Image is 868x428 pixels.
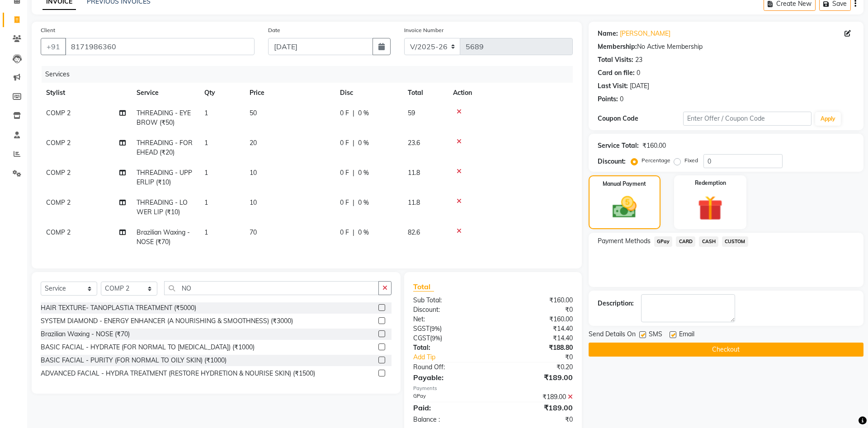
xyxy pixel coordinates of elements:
span: 9% [432,334,440,342]
span: GPay [654,236,673,247]
span: | [353,198,354,207]
div: HAIR TEXTURE- TANOPLASTIA TREATMENT (₹5000) [41,303,196,313]
span: COMP 2 [46,198,71,207]
div: ₹189.00 [493,402,579,413]
span: THREADING - UPPERLIP (₹10) [137,169,192,186]
div: Points: [598,94,618,104]
span: COMP 2 [46,169,71,177]
div: Brazilian Waxing - NOSE (₹70) [41,329,130,339]
span: 20 [250,139,257,147]
th: Action [448,83,573,103]
div: [DATE] [630,81,649,91]
label: Date [268,26,280,34]
div: ₹160.00 [642,141,666,151]
span: 0 % [358,168,369,178]
span: 0 F [340,168,349,178]
span: 23.6 [408,139,420,147]
div: GPay [406,392,493,402]
span: CGST [413,334,430,342]
div: Round Off: [406,362,493,372]
div: ₹0 [493,415,579,424]
div: Description: [598,299,634,308]
div: No Active Membership [598,42,854,52]
span: 9% [431,325,440,332]
th: Price [244,83,335,103]
span: Total [413,282,434,292]
div: Payable: [406,372,493,383]
span: SMS [649,329,662,341]
button: +91 [41,38,66,55]
span: THREADING - EYE BROW (₹50) [137,109,191,127]
span: Payment Methods [598,236,651,246]
span: 1 [204,109,208,117]
a: Add Tip [406,353,507,362]
span: THREADING - FOREHEAD (₹20) [137,139,193,156]
a: [PERSON_NAME] [620,29,670,38]
span: 0 F [340,138,349,148]
div: Card on file: [598,68,635,78]
span: 59 [408,109,415,117]
button: Checkout [589,343,863,357]
div: Services [42,66,580,83]
div: Service Total: [598,141,639,151]
label: Manual Payment [603,180,646,188]
span: COMP 2 [46,228,71,236]
div: Total: [406,343,493,353]
div: 23 [635,55,642,65]
th: Stylist [41,83,131,103]
span: 1 [204,198,208,207]
span: Brazilian Waxing - NOSE (₹70) [137,228,190,246]
div: Membership: [598,42,637,52]
span: 0 % [358,108,369,118]
div: ₹14.40 [493,334,579,343]
span: 50 [250,109,257,117]
span: 11.8 [408,169,420,177]
input: Enter Offer / Coupon Code [683,112,811,126]
div: Sub Total: [406,296,493,305]
span: 0 % [358,228,369,237]
label: Redemption [695,179,726,187]
span: 10 [250,169,257,177]
div: Coupon Code [598,114,683,123]
span: Send Details On [589,329,636,341]
span: SGST [413,325,429,333]
span: 1 [204,169,208,177]
span: CARD [676,236,695,247]
div: Last Visit: [598,81,628,91]
div: ( ) [406,334,493,343]
div: ( ) [406,324,493,334]
span: | [353,108,354,118]
span: | [353,228,354,237]
span: 70 [250,228,257,236]
img: _cash.svg [605,193,644,221]
span: 10 [250,198,257,207]
span: COMP 2 [46,109,71,117]
div: BASIC FACIAL - HYDRATE (FOR NORMAL TO [MEDICAL_DATA]) (₹1000) [41,343,255,352]
span: CUSTOM [722,236,748,247]
button: Apply [815,112,841,126]
th: Qty [199,83,244,103]
div: ₹189.00 [493,392,579,402]
label: Client [41,26,55,34]
div: ₹0.20 [493,362,579,372]
span: 0 F [340,198,349,207]
input: Search or Scan [164,281,379,295]
span: 0 F [340,108,349,118]
th: Disc [335,83,402,103]
div: Balance : [406,415,493,424]
img: _gift.svg [690,193,731,224]
span: 0 % [358,138,369,148]
div: Total Visits: [598,55,633,65]
span: 0 % [358,198,369,207]
span: 1 [204,139,208,147]
div: ₹160.00 [493,315,579,324]
th: Total [402,83,448,103]
span: 82.6 [408,228,420,236]
div: 0 [637,68,640,78]
div: 0 [620,94,623,104]
div: Name: [598,29,618,38]
div: SYSTEM DIAMOND - ENERGY ENHANCER (A NOURISHING & SMOOTHNESS) (₹3000) [41,316,293,326]
span: Email [679,329,694,341]
div: Discount: [598,157,626,166]
span: | [353,168,354,178]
